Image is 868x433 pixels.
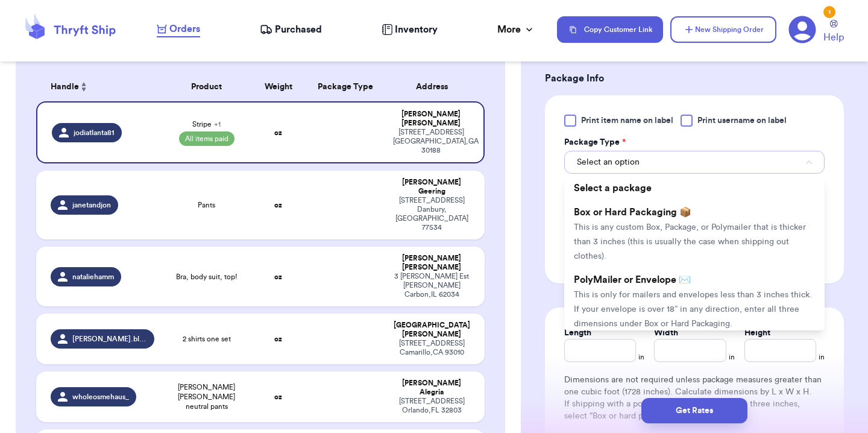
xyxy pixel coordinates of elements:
span: All items paid [179,131,234,146]
a: 1 [788,16,816,43]
span: Inventory [395,22,438,37]
span: Bra, body suit, top! [176,272,237,282]
div: [STREET_ADDRESS] Orlando , FL 32803 [393,397,470,415]
span: wholeosmehaus_ [72,392,129,402]
button: Sort ascending [79,80,89,94]
span: jodiatlanta81 [74,128,115,137]
div: 3 [PERSON_NAME] Est [PERSON_NAME] Carbon , IL 62034 [393,272,470,299]
a: Inventory [382,22,438,37]
span: [PERSON_NAME] [PERSON_NAME] neutral pants [169,382,244,411]
span: Handle [51,81,79,93]
span: Select an option [577,156,640,168]
span: Stripe [192,119,221,129]
span: in [638,352,644,362]
div: [PERSON_NAME] Alegria [393,379,470,397]
div: 1 [823,6,835,18]
div: [PERSON_NAME] [PERSON_NAME] [393,254,470,272]
div: More [497,22,535,37]
label: Width [654,327,678,339]
strong: oz [274,393,282,400]
span: in [819,352,825,362]
div: [GEOGRAPHIC_DATA] [PERSON_NAME] [393,321,470,339]
span: Box or Hard Packaging 📦 [574,207,691,217]
div: [STREET_ADDRESS] [GEOGRAPHIC_DATA] , GA 30188 [393,128,469,155]
span: PolyMailer or Envelope ✉️ [574,275,691,285]
span: Print item name on label [581,115,673,127]
strong: oz [274,335,282,343]
div: Dimensions are not required unless package measures greater than one cubic foot (1728 inches). Ca... [564,374,825,422]
label: Height [744,327,770,339]
span: + 1 [214,121,221,128]
div: [PERSON_NAME] Geering [393,178,470,196]
strong: oz [274,129,282,136]
strong: oz [274,273,282,280]
th: Package Type [305,72,386,101]
div: [STREET_ADDRESS] Camarillo , CA 93010 [393,339,470,357]
span: Purchased [275,22,322,37]
a: Help [823,20,844,45]
button: Select an option [564,151,825,174]
span: Print username on label [697,115,787,127]
div: [STREET_ADDRESS] Danbury , [GEOGRAPHIC_DATA] 77534 [393,196,470,232]
label: Package Type [564,136,626,148]
a: Purchased [260,22,322,37]
a: Orders [157,22,200,37]
button: Get Rates [641,398,747,423]
th: Address [386,72,485,101]
span: janetandjon [72,200,111,210]
th: Product [162,72,251,101]
span: Orders [169,22,200,36]
span: Help [823,30,844,45]
strong: oz [274,201,282,209]
div: [PERSON_NAME] [PERSON_NAME] [393,110,469,128]
span: Pants [198,200,215,210]
span: Select a package [574,183,652,193]
th: Weight [251,72,305,101]
span: This is any custom Box, Package, or Polymailer that is thicker than 3 inches (this is usually the... [574,223,806,261]
h3: Package Info [545,71,844,86]
button: New Shipping Order [670,16,776,43]
span: nataliehamm [72,272,114,282]
span: 2 shirts one set [183,334,231,344]
span: [PERSON_NAME].bling_ [72,334,147,344]
span: This is only for mailers and envelopes less than 3 inches thick. If your envelope is over 18” in ... [574,291,812,328]
label: Length [564,327,591,339]
button: Copy Customer Link [557,16,663,43]
span: in [729,352,735,362]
